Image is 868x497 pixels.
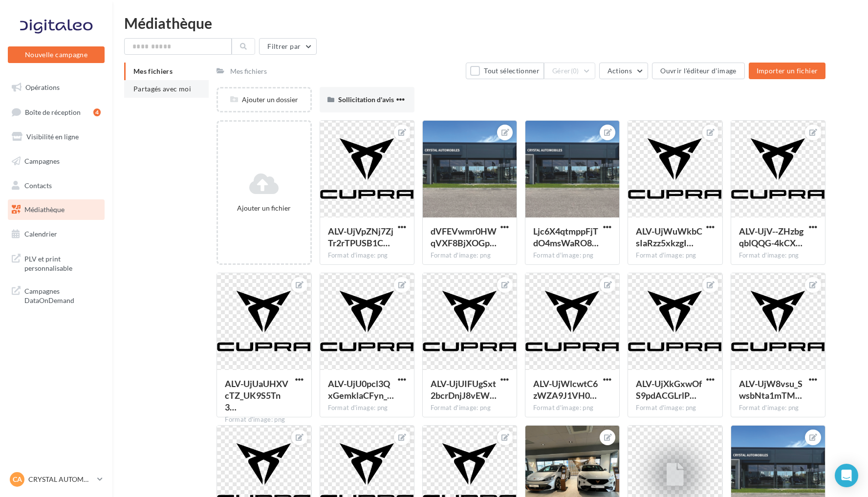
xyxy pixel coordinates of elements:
[6,199,107,220] a: Médiathèque
[24,157,60,165] span: Campagnes
[328,226,393,248] span: ALV-UjVpZNj7ZjTr2rTPUSB1C0IE-omoBCYz2rXt5JPVKXLF02Bw8rHN
[24,181,52,189] span: Contacts
[26,132,79,141] span: Visibilité en ligne
[636,226,702,248] span: ALV-UjWuWkbCsIaRzz5xkzgIgihzqZwVW5SXDYAm9Or-YHSD1WArbVXL
[328,378,394,401] span: ALV-UjU0pcl3QxGemklaCFyn_OVSGXnRD-gm-dituBsuMaBAwffskRcN
[24,205,65,214] span: Médiathèque
[544,63,595,79] button: Gérer(0)
[6,248,107,277] a: PLV et print personnalisable
[218,95,310,105] div: Ajouter un dossier
[28,475,93,484] p: CRYSTAL AUTOMOBILES
[739,226,803,248] span: ALV-UjV--ZHzbgqblQQG-4kCXgwx0zsiQzBX5MfFgfmz6dxXoh-ZE7sk
[6,281,107,309] a: Campagnes DataOnDemand
[25,83,60,91] span: Opérations
[636,251,714,260] div: Format d'image: png
[431,226,497,248] span: dVFEVwmr0HWqVXF8BjXOGpvWMRGTX7Zvlhy2tRVsA2HCDAktogk7K6_mbj942ItdNso7Usd2dXrnq2wLcw=s0
[133,85,191,93] span: Partagés avec moi
[533,226,599,248] span: Ljc6X4qtmppFjTdO4msWaRO8lZR9rQwHjp0jATd2oYDPa7-W3dgkoPSTQKcCPwjhblPKrC1g4zdEeS69iQ=s0
[757,66,818,75] span: Importer un fichier
[739,404,817,412] div: Format d'image: png
[328,404,406,412] div: Format d'image: png
[571,67,579,75] span: (0)
[533,251,611,260] div: Format d'image: png
[24,284,101,305] span: Campagnes DataOnDemand
[25,108,81,116] span: Boîte de réception
[24,252,101,273] span: PLV et print personnalisable
[124,16,856,30] div: Médiathèque
[8,470,105,489] a: CA CRYSTAL AUTOMOBILES
[466,63,544,79] button: Tout sélectionner
[533,378,598,401] span: ALV-UjWlcwtC6zWZA9J1VH0eRlIRdft7uH9MRUlwve8azNOJyFSt3o5N
[338,95,394,104] span: Sollicitation d'avis
[93,108,101,116] div: 4
[431,404,509,412] div: Format d'image: png
[431,251,509,260] div: Format d'image: png
[230,66,267,76] div: Mes fichiers
[739,251,817,260] div: Format d'image: png
[6,77,107,98] a: Opérations
[835,464,858,487] div: Open Intercom Messenger
[749,63,826,79] button: Importer un fichier
[533,404,611,412] div: Format d'image: png
[636,378,702,401] span: ALV-UjXkGxwOfS9pdACGLrlPgeeIAQuTsbKHMcpBU1BjO-ExF1_SNGs3
[222,203,306,213] div: Ajouter un fichier
[328,251,406,260] div: Format d'image: png
[13,475,22,484] span: CA
[652,63,744,79] button: Ouvrir l'éditeur d'image
[608,66,632,75] span: Actions
[259,38,317,55] button: Filtrer par
[6,127,107,147] a: Visibilité en ligne
[739,378,803,401] span: ALV-UjW8vsu_SwsbNta1mTM4qwmJmmWAuXdj4ONKm9iQ2Aa3rgAo3QI3
[225,378,288,412] span: ALV-UjUaUHXVcTZ_UK9S5Tn3UsOManxK2wWgszHiSRJCYz5-JCpzJRKp
[8,46,105,63] button: Nouvelle campagne
[24,230,57,238] span: Calendrier
[6,175,107,196] a: Contacts
[225,415,303,424] div: Format d'image: png
[6,151,107,172] a: Campagnes
[133,67,173,75] span: Mes fichiers
[431,378,497,401] span: ALV-UjUIFUgSxt2bcrDnjJ8vEW4jocj0BhqTFMjmXxvRTpDO1gDcl9pp
[636,404,714,412] div: Format d'image: png
[6,102,107,123] a: Boîte de réception4
[6,224,107,244] a: Calendrier
[599,63,648,79] button: Actions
